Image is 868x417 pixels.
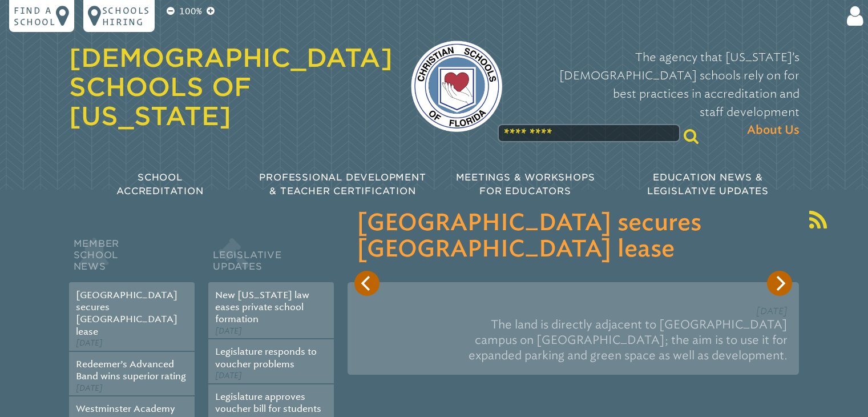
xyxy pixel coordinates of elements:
p: The land is directly adjacent to [GEOGRAPHIC_DATA] campus on [GEOGRAPHIC_DATA]; the aim is to use... [359,312,788,367]
span: Meetings & Workshops for Educators [456,172,595,197]
h2: Member School News [69,235,195,282]
p: 100% [177,5,204,18]
a: New [US_STATE] law eases private school formation [215,290,309,325]
p: Find a school [14,5,56,27]
a: [GEOGRAPHIC_DATA] secures [GEOGRAPHIC_DATA] lease [76,290,177,337]
span: [DATE] [76,383,103,393]
span: [DATE] [215,371,242,380]
span: School Accreditation [116,172,203,197]
a: Legislature responds to voucher problems [215,346,317,369]
span: About Us [747,121,800,139]
span: [DATE] [215,326,242,336]
button: Previous [354,271,380,296]
a: [DEMOGRAPHIC_DATA] Schools of [US_STATE] [69,43,393,131]
h2: Legislative Updates [208,235,334,282]
button: Next [767,271,792,296]
p: Schools Hiring [102,5,150,27]
img: csf-logo-web-colors.png [411,41,502,132]
span: [DATE] [756,306,788,316]
span: Professional Development & Teacher Certification [259,172,426,197]
span: Education News & Legislative Updates [647,172,769,197]
span: [DATE] [76,338,103,348]
p: The agency that [US_STATE]’s [DEMOGRAPHIC_DATA] schools rely on for best practices in accreditati... [520,48,800,139]
h3: [GEOGRAPHIC_DATA] secures [GEOGRAPHIC_DATA] lease [357,210,790,263]
a: Redeemer’s Advanced Band wins superior rating [76,359,186,382]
